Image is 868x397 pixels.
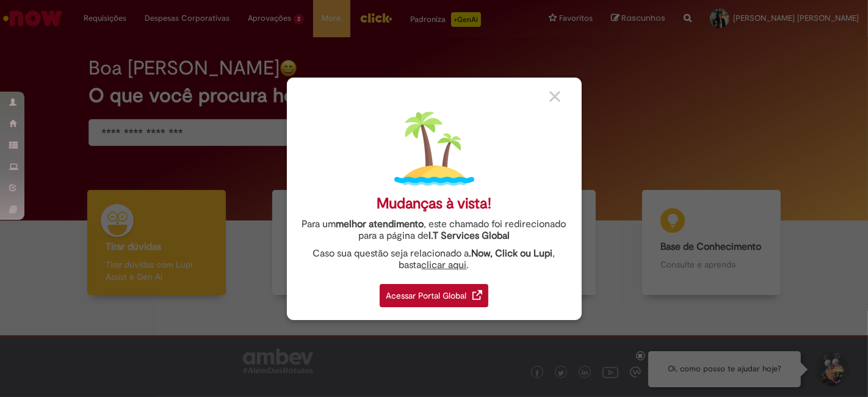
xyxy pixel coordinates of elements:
[469,247,553,260] strong: .Now, Click ou Lupi
[296,219,573,242] div: Para um , este chamado foi redirecionado para a página de
[472,290,482,300] img: redirect_link.png
[296,248,573,271] div: Caso sua questão seja relacionado a , basta .
[429,223,510,242] a: I.T Services Global
[336,218,424,230] strong: melhor atendimento
[377,195,491,213] div: Mudanças à vista!
[394,109,474,189] img: island.png
[422,252,467,271] a: clicar aqui
[549,91,560,102] img: close_button_grey.png
[380,277,488,307] a: Acessar Portal Global
[380,284,488,307] div: Acessar Portal Global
